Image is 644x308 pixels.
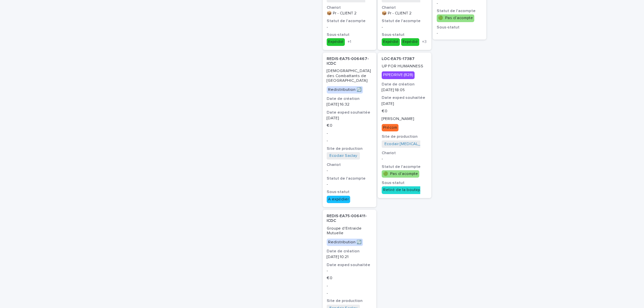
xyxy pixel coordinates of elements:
[323,53,376,207] a: REDIS-EA75-006467-ICDC[DEMOGRAPHIC_DATA] des Combattants de [GEOGRAPHIC_DATA]Redistribution 🔄Date...
[327,249,372,254] h3: Date de création
[437,8,482,14] h3: Statut de l'acompte
[327,291,372,296] p: -
[327,298,372,304] h3: Site de production
[437,14,474,22] div: 🟢 Pas d’acompte
[327,176,372,181] h3: Statut de l'acompte
[382,157,427,161] p: -
[382,180,427,186] h3: Sous-statut
[382,38,400,46] div: Expédié
[437,31,482,36] p: -
[327,189,372,195] h3: Sous-statut
[382,18,427,24] h3: Statut de l'acompte
[382,186,425,194] div: Retiré de la boutique
[382,32,427,38] h3: Sous-statut
[382,102,427,106] p: [DATE]
[327,214,372,224] p: REDIS-EA75-006411-ICDC
[382,5,427,10] h3: Chariot
[327,268,372,273] p: -
[327,38,345,46] div: Expédié
[382,11,427,16] p: 📦 Pr - CLIENT 2
[401,38,419,46] div: Expédié
[378,53,431,198] a: LOC-EA75-17387UP FOR HUMANNESSPIPEDRIVE (B2B)Date de création[DATE] 18:05Date exped souhaitée[DAT...
[382,95,427,101] h3: Date exped souhaitée
[327,123,372,128] p: € 0
[382,64,427,69] p: UP FOR HUMANNESS
[327,86,363,94] div: Redistribution 🔄
[327,226,372,236] p: Groupe d'Entraide Mutuelle
[327,276,372,281] p: € 0
[327,138,372,143] p: -
[327,69,372,83] p: [DEMOGRAPHIC_DATA] des Combattants de [GEOGRAPHIC_DATA]
[327,262,372,268] h3: Date exped souhaitée
[327,116,372,121] p: [DATE]
[327,168,372,173] p: -
[327,131,372,136] p: -
[347,40,351,44] span: + 1
[327,284,372,288] p: -
[327,96,372,102] h3: Date de création
[437,25,482,30] h3: Sous-statut
[327,18,372,24] h3: Statut de l'acompte
[382,88,427,93] p: [DATE] 18:05
[382,170,419,178] div: 🟢 Pas d’acompte
[327,182,372,187] p: -
[382,57,427,61] p: LOC-EA75-17387
[327,110,372,115] h3: Date exped souhaitée
[382,134,427,139] h3: Site de production
[327,25,372,29] p: -
[437,1,482,6] p: -
[382,124,398,131] div: Précom
[327,239,363,246] div: Redistribution 🔄
[382,117,427,121] p: [PERSON_NAME]
[329,153,357,158] a: Ecodair Saclay
[327,102,372,107] p: [DATE] 16:32
[327,5,372,10] h3: Chariot
[327,196,350,203] div: A expédier
[382,150,427,156] h3: Chariot
[327,11,372,16] p: 📦 Pr - CLIENT 2
[382,82,427,87] h3: Date de création
[384,142,431,146] a: Ecodair [MEDICAL_DATA]
[327,255,372,259] p: [DATE] 10:21
[327,162,372,168] h3: Chariot
[382,109,427,114] p: € 0
[327,146,372,151] h3: Site de production
[382,71,415,79] div: PIPEDRIVE (B2B)
[422,40,427,44] span: + 3
[327,32,372,38] h3: Sous-statut
[382,164,427,170] h3: Statut de l'acompte
[382,25,427,29] p: -
[327,57,372,66] p: REDIS-EA75-006467-ICDC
